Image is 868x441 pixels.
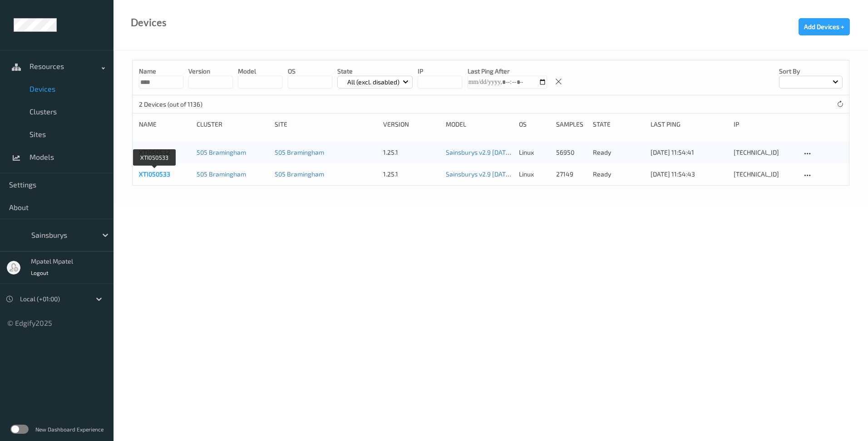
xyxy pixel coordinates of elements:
[344,78,403,87] p: All (excl. disabled)
[139,148,170,156] a: XTI050532
[651,170,727,179] div: [DATE] 11:54:43
[556,170,587,179] div: 27149
[556,120,587,129] div: Samples
[446,148,558,156] a: Sainsburys v2.9 [DATE] 10:55 Auto Save
[651,120,727,129] div: Last Ping
[519,120,550,129] div: OS
[383,148,439,157] div: 1.25.1
[288,67,332,76] p: OS
[556,148,587,157] div: 56950
[593,148,644,157] p: ready
[238,67,282,76] p: model
[131,18,167,27] div: Devices
[275,170,324,178] a: 505 Bramingham
[799,18,850,35] button: Add Devices +
[197,120,268,129] div: Cluster
[519,170,550,179] p: linux
[468,67,547,76] p: Last Ping After
[418,67,462,76] p: IP
[779,67,843,76] p: Sort by
[446,170,558,178] a: Sainsburys v2.9 [DATE] 10:55 Auto Save
[188,67,233,76] p: version
[139,170,170,178] a: XTI050533
[734,170,795,179] div: [TECHNICAL_ID]
[734,120,795,129] div: ip
[593,170,644,179] p: ready
[593,120,644,129] div: State
[275,120,377,129] div: Site
[197,170,246,178] a: 505 Bramingham
[734,148,795,157] div: [TECHNICAL_ID]
[383,120,439,129] div: version
[139,100,207,109] p: 2 Devices (out of 1136)
[383,170,439,179] div: 1.25.1
[446,120,513,129] div: Model
[139,67,183,76] p: Name
[275,148,324,156] a: 505 Bramingham
[197,148,246,156] a: 505 Bramingham
[139,120,190,129] div: Name
[651,148,727,157] div: [DATE] 11:54:41
[337,67,413,76] p: State
[519,148,550,157] p: linux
